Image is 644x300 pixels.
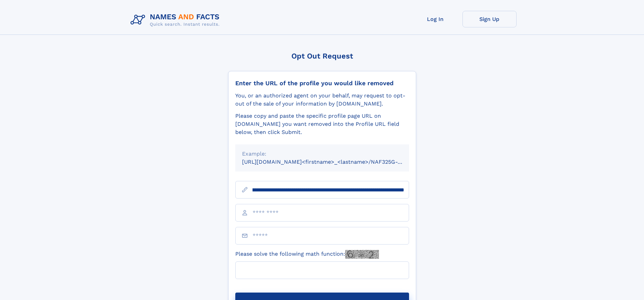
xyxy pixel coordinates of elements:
[242,150,402,158] div: Example:
[408,11,462,27] a: Log In
[235,79,409,87] div: Enter the URL of the profile you would like removed
[242,159,422,165] small: [URL][DOMAIN_NAME]<firstname>_<lastname>/NAF325G-xxxxxxxx
[235,112,409,136] div: Please copy and paste the specific profile page URL on [DOMAIN_NAME] you want removed into the Pr...
[235,92,409,108] div: You, or an authorized agent on your behalf, may request to opt-out of the sale of your informatio...
[128,11,225,29] img: Logo Names and Facts
[235,250,379,259] label: Please solve the following math function:
[228,52,416,60] div: Opt Out Request
[462,11,517,27] a: Sign Up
